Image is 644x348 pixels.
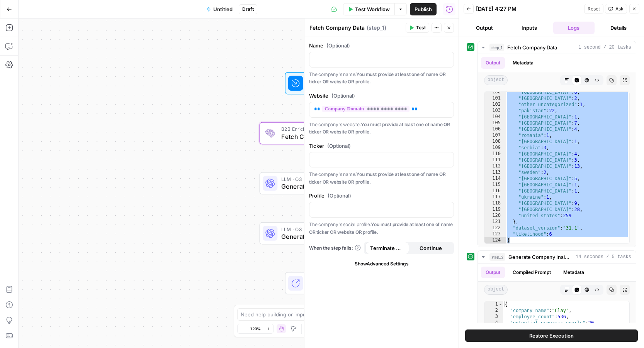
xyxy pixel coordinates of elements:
span: (Optional) [327,142,351,150]
div: 114 [484,176,506,182]
div: 120 [484,213,506,219]
span: ( step_1 ) [367,24,386,32]
div: 102 [484,101,506,108]
span: (Optional) [328,192,351,199]
div: 111 [484,157,506,163]
p: The company's website. [309,121,454,136]
div: 100 [484,89,506,95]
button: Ask [605,4,627,14]
p: The company's name. [309,71,454,86]
div: 123 [484,231,506,237]
span: Test Workflow [355,5,390,13]
span: Test [416,24,426,31]
div: 117 [484,194,506,200]
button: Restore Execution [465,329,638,342]
strong: You must provide at least one of name OR ticker OR website OR profile. [309,171,446,185]
div: EndOutput [260,272,403,294]
div: LLM · O3Generate Presentation ContentStep 3 [260,222,403,245]
span: Continue [420,244,442,252]
div: 103 [484,108,506,114]
div: 101 [484,95,506,101]
strong: You must provide at least one of name OR ticker OR website OR profile. [309,221,453,235]
p: The company's social profile. [309,221,454,236]
button: Inputs [508,22,550,34]
span: Reset [588,5,600,12]
span: object [484,75,508,85]
div: 105 [484,120,506,126]
button: Untitled [202,3,237,15]
span: Generate Presentation Content [281,232,378,241]
div: 124 [484,237,506,243]
button: Logs [553,22,595,34]
div: 1 [484,301,503,307]
div: 121 [484,219,506,225]
div: 112 [484,163,506,169]
span: Publish [415,5,432,13]
div: 106 [484,126,506,132]
div: 113 [484,169,506,176]
span: LLM · O3 [281,176,378,183]
button: Metadata [508,57,538,69]
div: 110 [484,151,506,157]
button: 14 seconds / 5 tasks [478,251,636,263]
span: B2B Enrichment [281,125,379,133]
span: Restore Execution [529,332,574,340]
div: 115 [484,182,506,188]
button: Compiled Prompt [508,267,556,278]
span: step_2 [489,253,505,261]
button: Publish [410,3,437,15]
button: Test Workflow [343,3,395,15]
div: 1 second / 20 tasks [478,54,636,247]
a: When the step fails: [309,245,361,252]
span: object [484,285,508,295]
div: 122 [484,225,506,231]
div: 4 [484,320,503,326]
textarea: Fetch Company Data [309,24,365,32]
div: 107 [484,132,506,139]
div: 108 [484,139,506,145]
div: WorkflowSet InputsInputs [260,72,403,95]
div: B2B EnrichmentFetch Company DataStep 1 [260,122,403,145]
label: Name [309,42,454,49]
button: Test [406,23,429,33]
div: 109 [484,145,506,151]
strong: You must provide at least one of name OR ticker OR website OR profile. [309,71,446,85]
span: Toggle code folding, rows 1 through 10 [498,301,503,307]
span: Fetch Company Data [281,132,379,141]
span: Generate Company Insights [281,182,378,191]
label: Ticker [309,142,454,150]
div: 116 [484,188,506,194]
span: Draft [242,6,254,13]
span: Fetch Company Data [507,44,557,51]
button: 1 second / 20 tasks [478,41,636,54]
button: Details [598,22,639,34]
span: LLM · O3 [281,225,378,233]
button: Output [481,57,505,69]
span: 120% [250,326,261,332]
div: 3 [484,314,503,320]
span: Show Advanced Settings [355,260,409,267]
button: Continue [409,242,453,254]
span: Ask [615,5,624,12]
div: 104 [484,114,506,120]
button: Metadata [559,267,589,278]
span: Terminate Workflow [370,244,404,252]
button: Reset [584,4,603,14]
div: 118 [484,200,506,206]
img: lpaqdqy7dn0qih3o8499dt77wl9d [265,128,275,138]
strong: You must provide at least one of name OR ticker OR website OR profile. [309,122,450,135]
span: Untitled [213,5,233,13]
span: 14 seconds / 5 tasks [576,253,631,260]
span: (Optional) [326,42,350,49]
div: 119 [484,206,506,213]
span: 1 second / 20 tasks [578,44,631,51]
span: Generate Company Insights [508,253,573,261]
div: 2 [484,307,503,314]
p: The company's name. [309,171,454,186]
label: Website [309,92,454,100]
span: (Optional) [331,92,355,100]
div: LLM · O3Generate Company InsightsStep 2 [260,172,403,194]
button: Output [464,22,505,34]
span: step_1 [489,44,504,51]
